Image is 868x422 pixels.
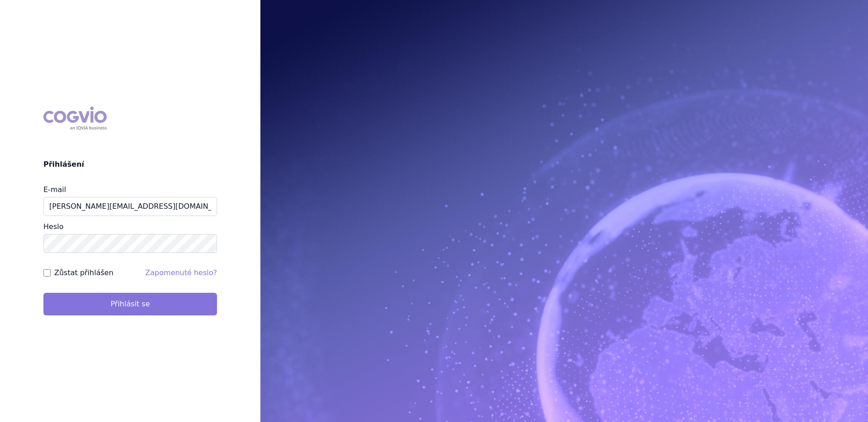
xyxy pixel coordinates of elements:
label: E-mail [43,185,66,194]
label: Heslo [43,222,63,231]
button: Přihlásit se [43,293,217,315]
a: Zapomenuté heslo? [145,268,217,277]
h2: Přihlášení [43,159,217,170]
div: COGVIO [43,107,107,130]
label: Zůstat přihlášen [54,267,113,278]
